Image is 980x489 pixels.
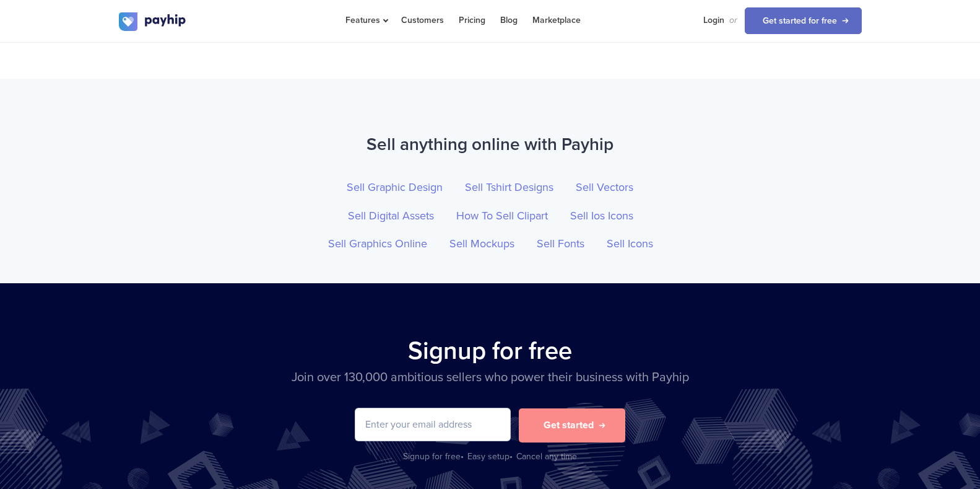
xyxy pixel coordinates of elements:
span: • [510,451,513,462]
a: Get started for free [745,7,862,34]
a: How To Sell Clipart [447,202,557,231]
a: Sell Fonts [527,230,594,258]
a: Sell Digital Assets [339,202,443,231]
span: • [461,451,464,462]
p: Join over 130,000 ambitious sellers who power their business with Payhip [119,369,862,387]
a: Sell Graphic Design [337,174,452,202]
span: Features [345,15,386,25]
button: Get started [519,408,625,443]
a: Sell Graphics Online [319,230,436,258]
div: Cancel any time [516,451,577,463]
h2: Sell anything online with Payhip [119,128,862,161]
img: logo.svg [119,12,187,31]
a: Sell Icons [597,230,662,258]
a: Sell Vectors [566,174,643,202]
a: Sell Ios Icons [561,202,643,231]
input: Enter your email address [355,408,510,441]
h2: Signup for free [119,333,862,369]
div: Signup for free [403,451,465,463]
a: Sell Mockups [440,230,524,258]
a: Sell Tshirt Designs [456,174,563,202]
div: Easy setup [467,451,514,463]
